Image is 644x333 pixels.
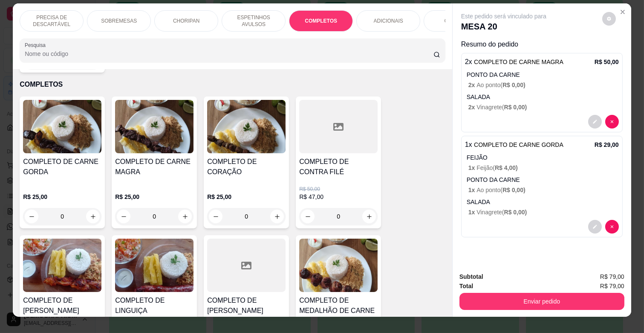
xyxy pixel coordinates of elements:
[207,100,286,153] img: product-image
[465,57,563,67] p: 2 x
[459,283,473,289] strong: Total
[461,39,623,50] p: Resumo do pedido
[468,186,619,194] p: Ao ponto (
[465,140,563,150] p: 1 x
[467,198,619,206] p: SALADA
[605,220,619,234] button: decrease-product-quantity
[595,140,619,149] p: R$ 29,00
[600,281,624,291] span: R$ 79,00
[23,100,101,153] img: product-image
[445,18,467,24] p: COMBOS
[461,12,546,20] p: Este pedido será vinculado para
[299,193,378,201] p: R$ 47,00
[504,209,527,216] span: R$ 0,00 )
[602,12,616,26] button: decrease-product-quantity
[207,193,286,201] p: R$ 25,00
[101,18,137,24] p: SOBREMESAS
[115,295,193,316] h4: COMPLETO DE LINGUIÇA
[305,18,337,24] p: COMPLETOS
[23,193,101,201] p: R$ 25,00
[468,81,619,89] p: Ao ponto (
[115,239,193,292] img: product-image
[229,14,278,28] p: ESPETINHOS AVULSOS
[468,82,477,88] span: 2 x
[468,164,619,172] p: Feijão (
[115,157,193,177] h4: COMPLETO DE CARNE MAGRA
[23,157,101,177] h4: COMPLETO DE CARNE GORDA
[495,164,518,171] span: R$ 4,00 )
[468,187,477,193] span: 1 x
[115,100,193,153] img: product-image
[502,187,526,193] span: R$ 0,00 )
[25,50,433,58] input: Pesquisa
[23,295,101,316] h4: COMPLETO DE [PERSON_NAME]
[299,157,378,177] h4: COMPLETO DE CONTRA FILÉ
[207,295,286,316] h4: COMPLETO DE [PERSON_NAME]
[588,220,602,234] button: decrease-product-quantity
[588,115,602,129] button: decrease-product-quantity
[616,5,630,19] button: Close
[467,93,619,101] p: SALADA
[467,175,619,184] p: PONTO DA CARNE
[605,115,619,129] button: decrease-product-quantity
[468,103,619,111] p: Vinagrete (
[20,79,445,90] p: COMPLETOS
[299,239,378,292] img: product-image
[299,295,378,316] h4: COMPLETO DE MEDALHÃO DE CARNE
[468,209,477,216] span: 1 x
[299,186,378,193] p: R$ 50,00
[27,14,76,28] p: PRECISA DE DESCARTÁVEL
[474,141,563,148] span: COMPLETO DE CARNE GORDA
[595,58,619,66] p: R$ 50,00
[115,193,193,201] p: R$ 25,00
[207,157,286,177] h4: COMPLETO DE CORAÇÃO
[467,70,619,79] p: PONTO DA CARNE
[25,41,49,49] label: Pesquisa
[459,293,624,310] button: Enviar pedido
[461,20,546,32] p: MESA 20
[502,82,526,88] span: R$ 0,00 )
[173,18,199,24] p: CHORIPAN
[468,164,477,171] span: 1 x
[23,239,101,292] img: product-image
[504,104,527,111] span: R$ 0,00 )
[474,58,563,65] span: COMPLETO DE CARNE MAGRA
[459,273,483,280] strong: Subtotal
[374,18,403,24] p: ADICIONAIS
[600,272,624,281] span: R$ 79,00
[468,104,477,111] span: 2 x
[468,208,619,216] p: Vinagrete (
[467,153,619,162] p: FEIJÃO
